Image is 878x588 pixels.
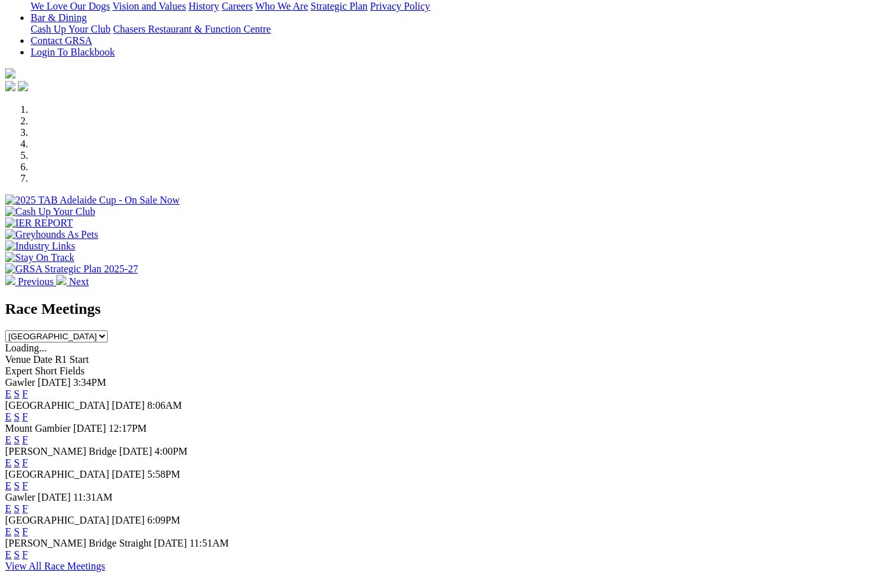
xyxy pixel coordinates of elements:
span: [GEOGRAPHIC_DATA] [5,515,109,526]
a: S [14,480,20,491]
img: facebook.svg [5,81,15,91]
span: Expert [5,365,33,376]
span: [DATE] [73,423,107,434]
span: 4:00PM [154,446,188,457]
img: 2025 TAB Adelaide Cup - On Sale Now [5,195,180,206]
a: F [22,526,28,537]
a: S [14,411,20,422]
img: Industry Links [5,240,75,252]
a: We Love Our Dogs [31,1,110,11]
span: [GEOGRAPHIC_DATA] [5,400,109,411]
span: Loading... [5,342,47,353]
a: E [5,480,11,491]
img: logo-grsa-white.png [5,68,15,78]
span: [DATE] [154,538,187,548]
a: F [22,457,28,468]
a: Previous [5,276,56,287]
a: Careers [221,1,253,11]
img: Greyhounds As Pets [5,229,98,240]
a: E [5,457,11,468]
a: F [22,549,28,560]
a: Cash Up Your Club [31,24,110,34]
a: Vision and Values [112,1,186,11]
span: [DATE] [112,469,145,480]
a: E [5,434,11,445]
span: 6:09PM [147,515,181,526]
a: S [14,526,20,537]
div: Bar & Dining [31,24,873,35]
a: F [22,480,28,491]
span: 8:06AM [147,400,182,411]
a: S [14,388,20,399]
img: IER REPORT [5,217,73,229]
a: S [14,434,20,445]
a: History [188,1,219,11]
h2: Race Meetings [5,300,873,318]
span: Venue [5,354,31,365]
a: F [22,388,28,399]
a: Contact GRSA [31,35,92,46]
a: Next [56,276,89,287]
span: 11:31AM [73,492,113,503]
span: Mount Gambier [5,423,71,434]
span: Date [33,354,52,365]
span: [DATE] [112,515,145,526]
a: S [14,457,20,468]
span: [DATE] [119,446,153,457]
a: Privacy Policy [370,1,430,11]
span: [DATE] [38,377,71,388]
span: Previous [18,276,54,287]
a: F [22,411,28,422]
a: Strategic Plan [311,1,368,11]
a: Chasers Restaurant & Function Centre [113,24,271,34]
span: 11:51AM [190,538,229,548]
span: Gawler [5,492,35,503]
a: F [22,503,28,514]
a: F [22,434,28,445]
span: Short [35,365,57,376]
img: chevron-left-pager-white.svg [5,275,15,285]
img: chevron-right-pager-white.svg [56,275,66,285]
span: R1 Start [55,354,89,365]
a: E [5,411,11,422]
a: View All Race Meetings [5,561,105,571]
span: [GEOGRAPHIC_DATA] [5,469,109,480]
a: S [14,503,20,514]
a: E [5,526,11,537]
a: E [5,503,11,514]
div: About [31,1,873,12]
img: Cash Up Your Club [5,206,95,217]
a: Bar & Dining [31,12,87,23]
span: [DATE] [38,492,71,503]
img: twitter.svg [18,81,28,91]
img: GRSA Strategic Plan 2025-27 [5,263,138,275]
span: [DATE] [112,400,145,411]
span: [PERSON_NAME] Bridge Straight [5,538,151,548]
span: [PERSON_NAME] Bridge [5,446,117,457]
a: E [5,549,11,560]
span: Fields [59,365,84,376]
a: E [5,388,11,399]
span: 3:34PM [73,377,107,388]
img: Stay On Track [5,252,74,263]
span: Next [69,276,89,287]
a: Who We Are [255,1,308,11]
span: 5:58PM [147,469,181,480]
a: S [14,549,20,560]
a: Login To Blackbook [31,47,115,57]
span: 12:17PM [108,423,147,434]
span: Gawler [5,377,35,388]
